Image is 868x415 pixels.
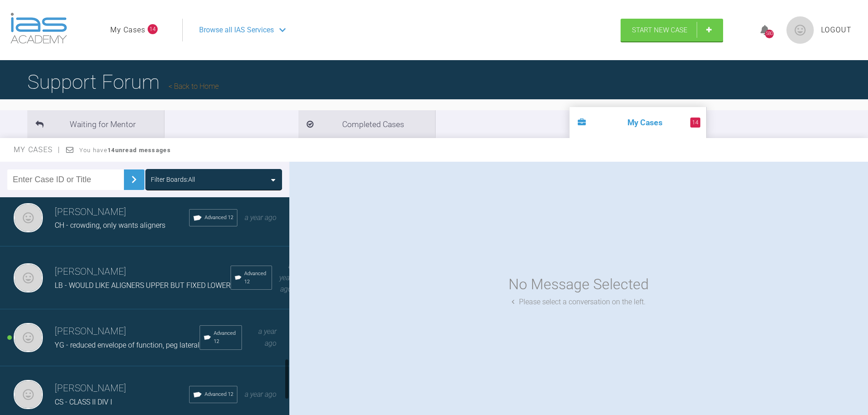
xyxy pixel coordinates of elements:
span: CS - CLASS II DIV I [55,398,112,406]
div: Please select a conversation on the left. [512,296,646,308]
img: profile.png [786,16,814,44]
span: Advanced 12 [214,329,238,346]
a: Back to Home [169,82,219,91]
span: a year ago [245,390,277,399]
div: 580 [765,30,774,38]
span: LB - WOULD LIKE ALIGNERS UPPER BUT FIXED LOWER [55,281,231,290]
span: 14 [148,24,158,34]
strong: 14 unread messages [108,147,171,154]
li: Waiting for Mentor [27,110,164,138]
li: My Cases [570,107,706,138]
span: My Cases [14,145,61,154]
span: Browse all IAS Services [199,24,274,36]
img: Sarah Gatley [14,323,43,352]
img: Sarah Gatley [14,203,43,232]
span: You have [79,147,171,154]
h3: [PERSON_NAME] [55,324,200,339]
a: Logout [821,24,852,36]
span: CH - crowding, only wants aligners [55,221,165,230]
img: Sarah Gatley [14,380,43,409]
span: 14 [690,118,700,128]
span: Advanced 12 [244,270,268,286]
span: Advanced 12 [205,214,233,222]
span: Start New Case [632,26,688,34]
span: a year ago [258,327,277,348]
img: chevronRight.28bd32b0.svg [127,172,141,187]
h3: [PERSON_NAME] [55,381,189,396]
h3: [PERSON_NAME] [55,264,231,280]
span: a year ago [279,261,292,293]
h3: [PERSON_NAME] [55,205,189,220]
span: YG - reduced envelope of function, peg lateral [55,341,200,349]
h1: Support Forum [27,66,219,98]
div: No Message Selected [508,273,649,296]
a: My Cases [110,24,145,36]
li: Completed Cases [298,110,435,138]
input: Enter Case ID or Title [7,169,124,190]
span: a year ago [245,213,277,222]
a: Start New Case [621,19,723,41]
img: logo-light.3e3ef733.png [10,13,67,44]
div: Filter Boards: All [151,174,195,184]
img: Sarah Gatley [14,263,43,292]
span: Advanced 12 [205,390,233,399]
